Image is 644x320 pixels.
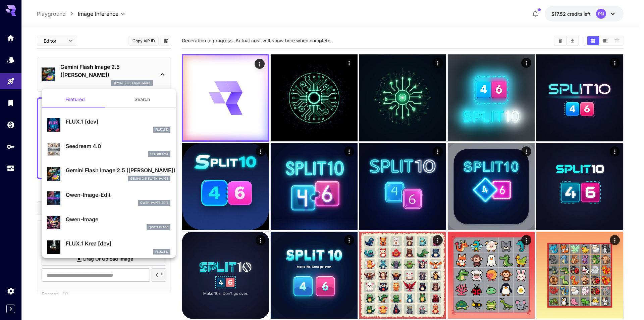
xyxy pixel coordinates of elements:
p: FLUX.1 Krea [dev] [66,239,170,247]
button: Featured [42,91,109,107]
div: Qwen-ImageQwen Image [47,213,170,233]
p: Qwen-Image [66,215,170,223]
p: qwen_image_edit [140,200,168,205]
div: Qwen-Image-Editqwen_image_edit [47,188,170,209]
p: Seedream 4.0 [66,142,170,150]
div: Seedream 4.0seedream4 [47,139,170,160]
p: Gemini Flash Image 2.5 ([PERSON_NAME]) [66,166,170,174]
div: FLUX.1 Krea [dev]FLUX.1 D [47,237,170,257]
p: seedream4 [150,152,168,156]
p: FLUX.1 D [155,249,168,254]
div: Gemini Flash Image 2.5 ([PERSON_NAME])gemini_2_5_flash_image [47,164,170,184]
p: Qwen Image [149,225,168,230]
div: FLUX.1 [dev]FLUX.1 D [47,115,170,135]
p: FLUX.1 [dev] [66,118,170,126]
p: Qwen-Image-Edit [66,191,170,199]
p: gemini_2_5_flash_image [130,176,168,181]
button: Search [109,91,176,107]
p: FLUX.1 D [155,127,168,132]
